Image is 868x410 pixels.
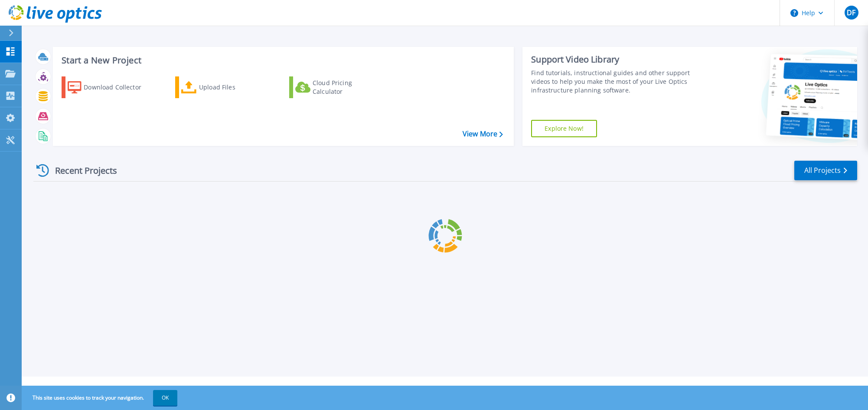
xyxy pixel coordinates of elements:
button: OK [153,390,177,406]
a: All Projects [794,161,857,180]
span: This site uses cookies to track your navigation. [24,390,177,406]
a: Explore Now! [531,120,597,137]
a: Download Collector [62,76,158,98]
div: Find tutorials, instructional guides and other support videos to help you make the most of your L... [531,69,702,95]
a: View More [463,130,503,138]
a: Upload Files [175,76,272,98]
span: DF [847,9,855,16]
h3: Start a New Project [62,56,503,65]
div: Cloud Pricing Calculator [313,79,382,96]
div: Upload Files [199,79,268,96]
a: Cloud Pricing Calculator [289,76,386,98]
div: Download Collector [84,79,153,96]
div: Recent Projects [33,160,129,181]
div: Support Video Library [531,54,702,65]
